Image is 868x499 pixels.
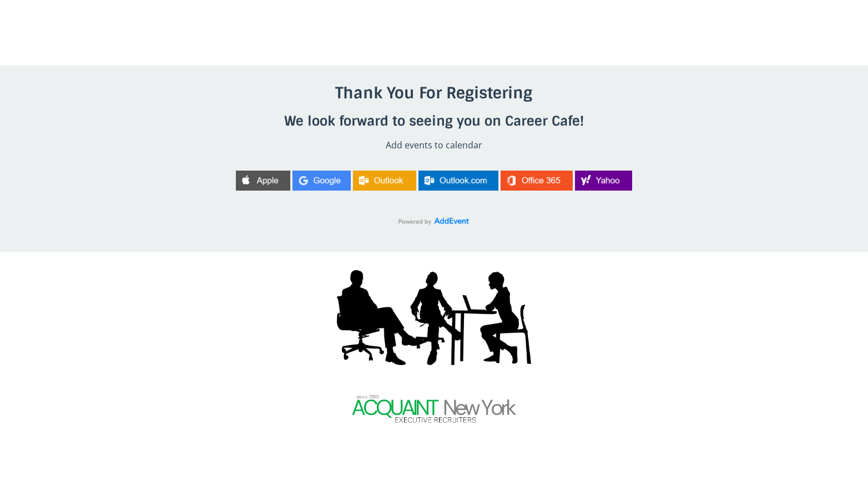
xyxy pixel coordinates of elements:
img: Google [292,171,351,191]
p: Add events to calendar [176,138,692,153]
img: 58f328f-c01-b0f6-6e18-c8d7c027583_48d72acf-3dc7-4f83-947d-5f1173b3d2f6.png [351,393,517,425]
a: Yahoo [575,173,633,186]
a: Outlook.com [418,173,498,186]
img: Yahoo [575,171,633,191]
h4: We look forward to seeing you on Career Cafe! [176,112,692,129]
img: Apple [236,171,290,191]
img: Outlook.com [418,171,498,191]
img: Office 365 [501,171,573,191]
img: Outlook [353,171,416,191]
a: Apple [236,173,290,186]
a: Google [292,173,351,186]
a: Outlook [353,173,416,186]
a: Office 365 [501,173,573,186]
img: 811a87a-cc3b-f3d-1078-ea44ae02e82d_62844e1a-7e4b-4509-a089-ae941d18ca15.png [337,269,531,366]
h3: Thank You For Registering [176,83,692,103]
